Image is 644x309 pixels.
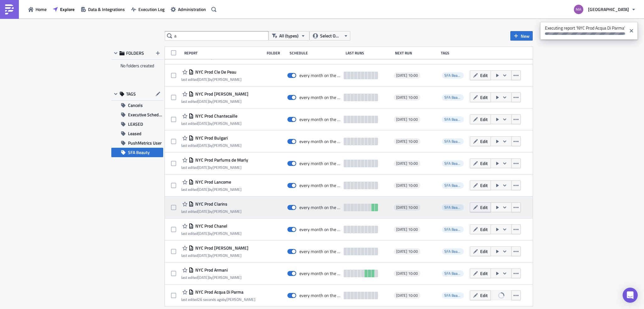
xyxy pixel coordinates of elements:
div: last edited by [PERSON_NAME] [181,209,241,214]
button: Edit [470,136,491,146]
span: SFA Beauty [444,72,463,78]
span: SFA Beauty [444,116,463,122]
span: SFA Beauty [442,138,464,145]
span: NYC Prod Lancome [194,179,231,185]
button: New [510,31,533,41]
button: Execution Log [128,4,168,14]
button: Edit [470,268,491,278]
span: LEASED [128,119,143,129]
button: Edit [470,92,491,102]
span: NYC Prod Armani [194,267,228,273]
span: SFA Beauty [442,160,464,167]
span: SFA Beauty [442,248,464,255]
div: every month on the 6th [299,249,341,254]
img: PushMetrics [4,4,14,14]
span: NYC Prod Charlotte Tilbury [194,91,248,97]
button: LEASED [111,119,163,129]
div: last edited by [PERSON_NAME] [181,297,255,302]
div: last edited by [PERSON_NAME] [181,99,248,104]
span: [DATE] 10:00 [396,95,418,100]
span: Cancels [128,101,143,110]
div: last edited by [PERSON_NAME] [181,253,248,258]
span: Executive Schedule [128,110,163,119]
span: NYC Prod Parfums de Marly [194,157,248,163]
button: [GEOGRAPHIC_DATA] [570,3,639,16]
span: NYC Prod Bulgari [194,135,228,141]
time: 2025-09-29T18:15:11Z [198,164,209,170]
span: NYC Prod Clarins [194,201,227,207]
span: [DATE] 10:00 [396,117,418,122]
span: SFA Beauty [442,182,464,189]
span: [DATE] 10:00 [396,227,418,232]
div: every month on the 6th [299,205,341,210]
span: SFA Beauty [442,292,464,299]
button: Edit [470,224,491,234]
time: 2025-09-23T16:12:07Z [198,208,209,214]
div: No folders created [111,60,163,72]
img: Avatar [573,4,584,15]
span: TAGS [126,91,136,97]
a: Data & Integrations [78,4,128,14]
span: SFA Beauty [442,116,464,123]
span: NYC Prod Chantecaille [194,113,237,119]
time: 2025-09-29T19:26:20Z [198,76,209,82]
span: New [521,33,530,39]
span: SFA Beauty [444,138,463,144]
button: Edit [470,246,491,256]
span: SFA Beauty [442,226,464,233]
span: SFA Beauty [442,204,464,211]
span: FOLDERS [126,50,144,56]
span: Edit [480,72,488,79]
time: 2025-09-29T19:26:42Z [198,120,209,126]
span: Execution Log [138,6,164,13]
span: Edit [480,204,488,211]
div: every month on the 6th [299,227,341,232]
button: Edit [470,180,491,190]
button: All (types) [269,31,309,41]
div: Schedule [290,51,342,55]
div: every month on the 6th [299,183,341,188]
span: [DATE] 10:00 [396,73,418,78]
span: SFA Beauty [444,226,463,232]
span: SFA Beauty [444,292,463,298]
span: SFA Beauty [444,160,463,166]
span: NYC Prod Augustinus Bader [194,245,248,251]
span: All (types) [279,32,298,39]
span: SFA Beauty [444,182,463,188]
span: Edit [480,116,488,123]
span: [DATE] 10:00 [396,271,418,276]
span: [DATE] 10:00 [396,293,418,298]
span: Administration [178,6,206,13]
time: 2025-09-23T14:47:18Z [198,274,209,280]
span: NYC Prod Acqua Di Parma [194,289,243,295]
span: Edit [480,292,488,299]
button: Edit [470,114,491,124]
span: Edit [480,94,488,101]
button: Explore [50,4,78,14]
button: Edit [470,158,491,168]
time: 2025-09-29T18:15:25Z [198,186,209,192]
time: 2025-09-29T19:26:30Z [198,98,209,104]
button: Close [627,24,636,38]
span: [DATE] 10:00 [396,249,418,254]
button: Executive Schedule [111,110,163,119]
div: last edited by [PERSON_NAME] [181,275,241,280]
time: 2025-09-29T18:18:16Z [198,142,209,148]
button: Administration [168,4,209,14]
div: every month on the 6th [299,95,341,100]
button: Select Owner [309,31,350,41]
button: Cancels [111,101,163,110]
span: Home [36,6,47,13]
button: Edit [470,290,491,300]
button: PushMetrics User [111,138,163,148]
div: every month on the 6th [299,139,341,144]
div: last edited by [PERSON_NAME] [181,231,241,236]
span: [DATE] 10:00 [396,205,418,210]
div: last edited by [PERSON_NAME] [181,187,241,192]
span: Edit [480,270,488,277]
div: last edited by [PERSON_NAME] [181,165,248,170]
span: Edit [480,182,488,189]
span: SFA Beauty [444,270,463,276]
